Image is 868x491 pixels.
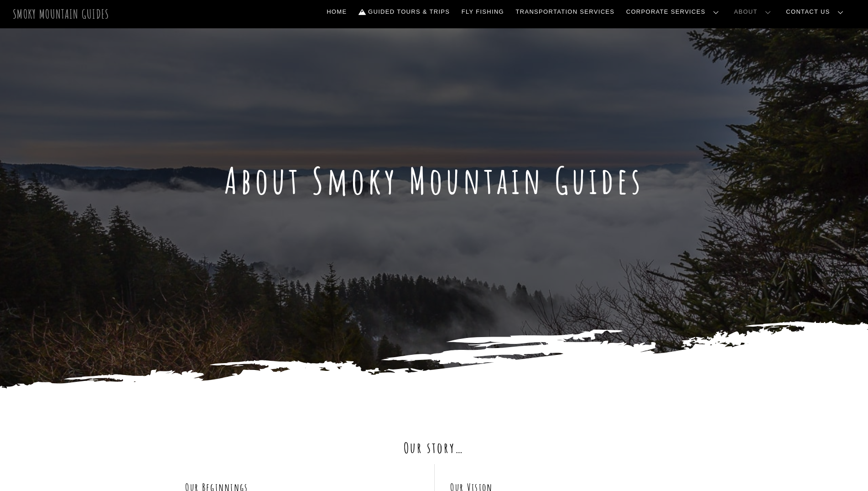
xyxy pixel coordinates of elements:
[731,2,778,21] a: About
[623,2,726,21] a: Corporate Services
[783,2,851,21] a: Contact Us
[458,2,508,21] a: Fly Fishing
[170,438,699,457] h2: Our story…
[13,6,109,21] a: Smoky Mountain Guides
[355,2,453,21] a: Guided Tours & Trips
[512,2,618,21] a: Transportation Services
[323,2,350,21] a: Home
